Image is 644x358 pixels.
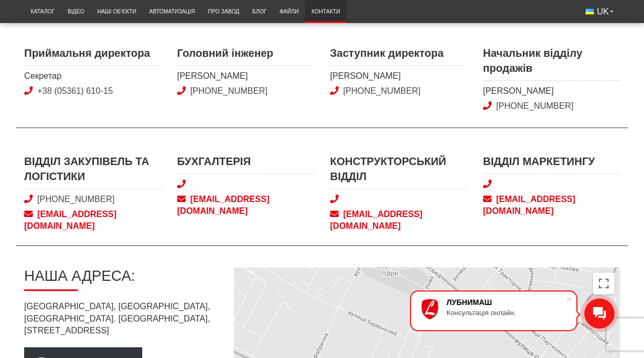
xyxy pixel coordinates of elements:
[447,309,566,317] div: Консультація онлайн.
[343,86,420,95] a: [PHONE_NUMBER]
[37,195,114,204] a: [PHONE_NUMBER]
[483,85,620,97] span: [PERSON_NAME]
[483,154,620,174] span: Відділ маркетингу
[177,154,314,174] span: Бухгалтерія
[24,208,161,233] a: [EMAIL_ADDRESS][DOMAIN_NAME]
[273,3,305,20] a: Файли
[24,301,217,337] p: [GEOGRAPHIC_DATA], [GEOGRAPHIC_DATA], [GEOGRAPHIC_DATA]. [GEOGRAPHIC_DATA], [STREET_ADDRESS]
[483,46,620,80] span: Начальник відділу продажів
[330,46,467,65] span: Заступник директора
[330,208,467,233] a: [EMAIL_ADDRESS][DOMAIN_NAME]
[37,86,113,95] a: +38 (05361) 610-15
[143,3,201,20] a: Автоматизація
[305,3,346,20] a: Контакти
[24,3,61,20] a: Каталог
[91,3,143,20] a: Наші об’єкти
[496,101,573,110] a: [PHONE_NUMBER]
[483,193,620,218] a: [EMAIL_ADDRESS][DOMAIN_NAME]
[586,9,594,14] img: Українська
[177,46,314,65] span: Головний інженер
[24,70,161,82] span: Секретар
[447,298,566,307] div: ЛУБНИМАШ
[190,86,267,95] a: [PHONE_NUMBER]
[330,154,467,189] span: Конструкторський відділ
[579,3,620,21] button: UK
[246,3,273,20] a: Блог
[177,70,314,82] span: [PERSON_NAME]
[24,46,161,65] span: Приймальня директора
[330,70,467,82] span: [PERSON_NAME]
[61,3,91,20] a: Відео
[177,193,314,218] a: [EMAIL_ADDRESS][DOMAIN_NAME]
[201,3,246,20] a: Про завод
[24,154,161,189] span: Відділ закупівель та логістики
[593,273,614,294] button: Перемкнути повноекранний режим
[24,267,217,292] h2: Наша адреса:
[597,6,609,18] span: UK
